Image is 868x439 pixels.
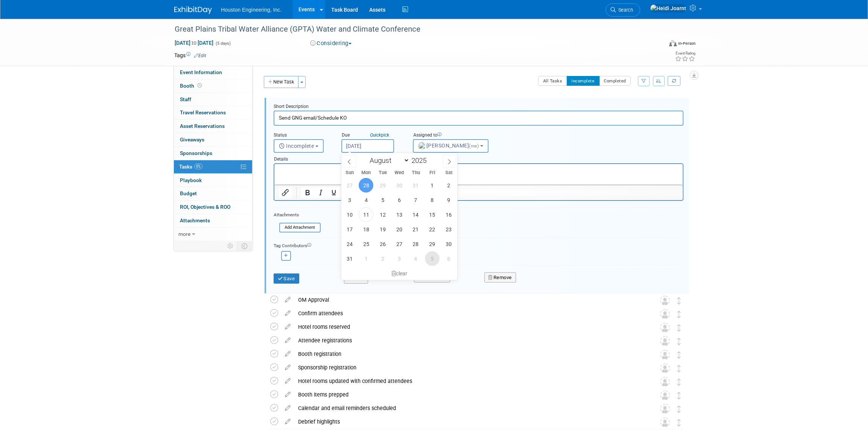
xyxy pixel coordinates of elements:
[660,350,670,360] img: Unassigned
[294,388,645,401] div: Booth items prepped
[425,237,440,251] span: August 29, 2025
[274,241,684,249] div: Tag Contributors
[180,177,202,183] span: Playbook
[413,139,489,153] button: [PERSON_NAME](me)
[342,193,357,207] span: August 3, 2025
[413,132,507,139] div: Assigned to
[359,193,373,207] span: August 4, 2025
[294,402,645,415] div: Calendar and email reminders scheduled
[294,361,645,374] div: Sponsorship registration
[375,193,390,207] span: August 5, 2025
[677,419,681,426] i: Move task
[174,174,252,187] a: Playbook
[359,178,373,193] span: July 28, 2025
[408,170,424,175] span: Thu
[180,137,204,143] span: Giveaways
[174,52,206,59] td: Tags
[180,150,212,156] span: Sponsorships
[538,76,567,86] button: All Tasks
[294,293,645,306] div: OM Approval
[375,207,390,222] span: August 12, 2025
[469,143,479,149] span: (me)
[174,160,252,173] a: Tasks0%
[281,364,294,371] a: edit
[678,41,696,46] div: In-Person
[281,310,294,317] a: edit
[327,187,340,198] button: Underline
[375,170,391,175] span: Tue
[408,193,423,207] span: August 7, 2025
[408,207,423,222] span: August 14, 2025
[194,164,203,169] span: 0%
[660,418,670,427] img: Unassigned
[174,79,252,93] a: Booth
[660,309,670,319] img: Unassigned
[190,40,198,46] span: to
[425,222,440,237] span: August 22, 2025
[174,228,252,241] a: more
[180,69,222,75] span: Event Information
[281,418,294,425] a: edit
[408,178,423,193] span: July 31, 2025
[442,222,456,237] span: August 23, 2025
[358,170,375,175] span: Mon
[359,237,373,251] span: August 25, 2025
[410,156,432,165] input: Year
[174,214,252,227] a: Attachments
[215,41,231,46] span: (5 days)
[341,132,402,139] div: Due
[677,297,681,304] i: Move task
[174,39,214,46] span: [DATE] [DATE]
[274,153,684,163] div: Details
[179,164,203,170] span: Tasks
[274,139,324,153] button: Incomplete
[425,207,440,222] span: August 15, 2025
[567,76,600,86] button: Incomplete
[677,311,681,318] i: Move task
[650,4,687,12] img: Heidi Joarnt
[677,351,681,358] i: Move task
[281,337,294,344] a: edit
[660,336,670,346] img: Unassigned
[174,93,252,106] a: Staff
[180,96,191,102] span: Staff
[172,23,651,36] div: Great Plains Tribal Water Alliance (GPTA) Water and Climate Conference
[408,237,423,251] span: August 28, 2025
[392,237,407,251] span: August 27, 2025
[308,39,355,47] button: Considering
[281,324,294,330] a: edit
[441,170,457,175] span: Sat
[677,378,681,386] i: Move task
[196,83,203,88] span: Booth not reserved yet
[180,190,197,196] span: Budget
[342,178,357,193] span: July 27, 2025
[366,156,410,165] select: Month
[174,201,252,214] a: ROI, Objectives & ROO
[375,178,390,193] span: July 29, 2025
[194,53,206,58] a: Edit
[224,241,237,251] td: Personalize Event Tab Strip
[281,296,294,303] a: edit
[599,76,631,86] button: Completed
[359,222,373,237] span: August 18, 2025
[425,193,440,207] span: August 8, 2025
[425,251,440,266] span: September 5, 2025
[174,187,252,200] a: Budget
[294,321,645,333] div: Hotel rooms reserved
[442,207,456,222] span: August 16, 2025
[274,132,330,139] div: Status
[677,365,681,372] i: Move task
[392,178,407,193] span: July 30, 2025
[237,241,253,251] td: Toggle Event Tabs
[677,392,681,399] i: Move task
[660,404,670,414] img: Unassigned
[342,237,357,251] span: August 24, 2025
[341,170,358,175] span: Sun
[375,237,390,251] span: August 26, 2025
[606,3,640,17] a: Search
[180,123,225,129] span: Asset Reservations
[408,222,423,237] span: August 21, 2025
[408,251,423,266] span: September 4, 2025
[274,111,684,125] input: Name of task or a short description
